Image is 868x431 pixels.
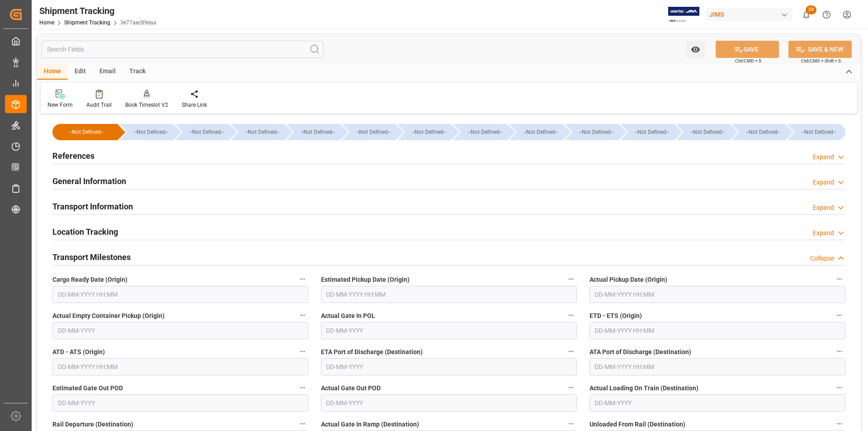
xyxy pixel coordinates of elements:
span: ATA Port of Discharge (Destination) [590,347,691,357]
div: --Not Defined-- [296,124,340,140]
div: Edit [68,64,93,80]
h2: Location Tracking [52,226,118,238]
button: SAVE & NEW [788,41,852,58]
span: Unloaded From Rail (Destination) [590,420,685,429]
div: --Not Defined-- [61,124,111,140]
input: DD-MM-YYYY [52,322,308,339]
div: --Not Defined-- [407,124,451,140]
input: DD-MM-YYYY HH:MM [590,322,845,339]
button: JIMS [706,6,796,23]
button: Estimated Pickup Date (Origin) [565,273,577,285]
button: ATA Port of Discharge (Destination) [834,346,845,357]
button: Actual Gate In Ramp (Destination) [565,418,577,430]
img: Exertis%20JAM%20-%20Email%20Logo.jpg_1722504956.jpg [668,7,699,23]
button: Actual Gate Out POD [565,382,577,393]
div: --Not Defined-- [574,124,618,140]
div: --Not Defined-- [184,124,229,140]
span: Actual Loading On Train (Destination) [590,384,698,393]
button: SAVE [716,41,779,58]
input: DD-MM-YYYY [590,394,845,412]
input: DD-MM-YYYY HH:MM [52,358,308,375]
input: Search Fields [42,41,323,58]
div: New Form [47,101,73,109]
div: Expand [813,228,834,238]
div: --Not Defined-- [175,124,229,140]
div: --Not Defined-- [398,124,451,140]
button: show 23 new notifications [796,5,816,25]
a: Home [39,19,54,26]
div: --Not Defined-- [462,124,507,140]
button: Actual Gate In POL [565,309,577,321]
div: Shipment Tracking [39,4,156,18]
span: Actual Gate In Ramp (Destination) [321,420,419,429]
span: Ctrl/CMD + Shift + S [801,57,841,64]
div: --Not Defined-- [453,124,507,140]
span: Estimated Gate Out POD [52,384,123,393]
div: --Not Defined-- [351,124,396,140]
input: DD-MM-YYYY [52,394,308,412]
button: Estimated Gate Out POD [297,382,308,393]
button: Actual Empty Container Pickup (Origin) [297,309,308,321]
h2: Transport Milestones [52,251,131,263]
div: Audit Trail [86,101,112,109]
span: Rail Departure (Destination) [52,420,133,429]
input: DD-MM-YYYY HH:MM [321,286,577,303]
span: ETA Port of Discharge (Destination) [321,347,423,357]
div: --Not Defined-- [565,124,618,140]
div: --Not Defined-- [732,124,785,140]
div: --Not Defined-- [676,124,730,140]
span: Ctrl/CMD + S [735,57,761,64]
span: Actual Empty Container Pickup (Origin) [52,311,165,321]
input: DD-MM-YYYY [321,358,577,375]
div: --Not Defined-- [129,124,173,140]
div: --Not Defined-- [342,124,396,140]
div: JIMS [706,8,793,21]
div: Share Link [182,101,207,109]
div: Expand [813,152,834,162]
div: --Not Defined-- [519,124,563,140]
div: --Not Defined-- [621,124,674,140]
input: DD-MM-YYYY [321,394,577,412]
h2: Transport Information [52,200,133,213]
div: Expand [813,178,834,187]
button: Unloaded From Rail (Destination) [834,418,845,430]
button: Cargo Ready Date (Origin) [297,273,308,285]
input: DD-MM-YYYY HH:MM [590,358,845,375]
div: --Not Defined-- [509,124,563,140]
button: ETD - ETS (Origin) [834,309,845,321]
input: DD-MM-YYYY HH:MM [52,286,308,303]
div: --Not Defined-- [120,124,173,140]
div: Book Timeslot V2 [125,101,168,109]
button: Help Center [816,5,837,25]
input: DD-MM-YYYY HH:MM [590,286,845,303]
h2: General Information [52,175,126,187]
button: open menu [686,41,705,58]
button: ATD - ATS (Origin) [297,346,308,357]
div: --Not Defined-- [741,124,785,140]
a: Shipment Tracking [64,19,110,26]
div: --Not Defined-- [231,124,284,140]
div: --Not Defined-- [788,124,845,140]
span: Estimated Pickup Date (Origin) [321,275,410,284]
h2: References [52,150,94,162]
div: --Not Defined-- [797,124,841,140]
div: --Not Defined-- [287,124,340,140]
div: Home [37,64,68,80]
span: Cargo Ready Date (Origin) [52,275,127,284]
span: 23 [806,5,816,14]
div: --Not Defined-- [685,124,730,140]
span: ETD - ETS (Origin) [590,311,642,321]
div: --Not Defined-- [630,124,674,140]
span: Actual Gate Out POD [321,384,381,393]
button: Actual Pickup Date (Origin) [834,273,845,285]
div: Track [123,64,152,80]
div: --Not Defined-- [52,124,118,140]
span: Actual Gate In POL [321,311,375,321]
div: --Not Defined-- [240,124,284,140]
input: DD-MM-YYYY [321,322,577,339]
span: Actual Pickup Date (Origin) [590,275,667,284]
div: Email [93,64,123,80]
div: Expand [813,203,834,213]
button: ETA Port of Discharge (Destination) [565,346,577,357]
button: Actual Loading On Train (Destination) [834,382,845,393]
